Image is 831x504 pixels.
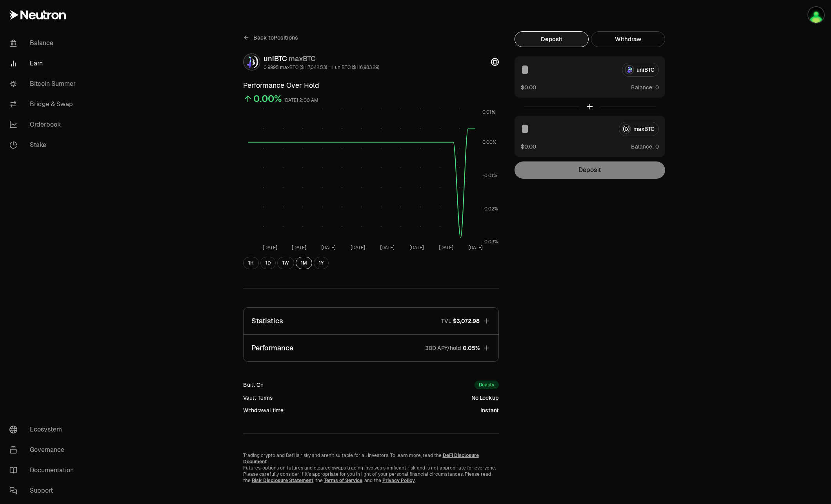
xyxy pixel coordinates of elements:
span: Back to Positions [253,34,298,42]
tspan: [DATE] [380,245,394,251]
a: Stake [3,135,85,155]
span: 0.05% [463,344,480,352]
tspan: [DATE] [468,245,482,251]
button: 1M [296,257,312,269]
a: Bridge & Swap [3,94,85,114]
a: Balance [3,33,85,53]
tspan: [DATE] [351,245,365,251]
p: Statistics [251,315,283,326]
tspan: 0.00% [482,139,496,145]
tspan: [DATE] [321,245,336,251]
a: Risk Disclosure Statement [252,477,313,484]
h3: Performance Over Hold [243,80,499,91]
div: Withdrawal time [243,406,284,414]
span: Balance: [631,143,654,150]
span: Balance: [631,83,654,91]
button: Withdraw [591,31,665,47]
a: Earn [3,53,85,74]
button: 1H [243,257,259,269]
tspan: -0.01% [482,172,497,179]
button: 1Y [314,257,329,269]
div: 0.00% [253,92,282,105]
img: reward [808,7,824,23]
tspan: [DATE] [409,245,424,251]
a: Privacy Policy [382,477,415,484]
a: Ecosystem [3,419,85,440]
button: Deposit [515,31,589,47]
p: 30D APY/hold [425,344,461,352]
button: Performance30D APY/hold0.05% [244,335,498,361]
tspan: -0.02% [482,206,498,212]
img: maxBTC Logo [253,54,260,70]
div: Built On [243,381,264,389]
p: Futures, options on futures and cleared swaps trading involves significant risk and is not approp... [243,465,499,484]
div: Instant [480,406,499,414]
tspan: -0.03% [482,239,498,245]
p: TVL [441,317,451,325]
button: $0.00 [521,142,536,150]
a: Governance [3,440,85,460]
span: maxBTC [289,54,316,63]
div: 0.9995 maxBTC ($117,042.53) = 1 uniBTC ($116,983.29) [264,64,379,71]
div: uniBTC [264,53,379,64]
button: $0.00 [521,83,536,91]
div: Vault Terms [243,394,273,402]
img: uniBTC Logo [244,54,251,70]
tspan: [DATE] [262,245,277,251]
button: StatisticsTVL$3,072.98 [244,308,498,334]
p: Trading crypto and Defi is risky and aren't suitable for all investors. To learn more, read the . [243,452,499,465]
tspan: [DATE] [438,245,453,251]
span: $3,072.98 [453,317,480,325]
a: Documentation [3,460,85,480]
a: Back toPositions [243,31,298,44]
a: DeFi Disclosure Document [243,452,479,465]
div: No Lockup [471,394,499,402]
div: [DATE] 2:00 AM [284,96,318,105]
a: Terms of Service [324,477,362,484]
p: Performance [251,343,293,354]
div: Duality [475,381,499,389]
button: 1W [277,257,294,269]
tspan: [DATE] [292,245,306,251]
a: Orderbook [3,114,85,135]
a: Bitcoin Summer [3,74,85,94]
tspan: 0.01% [482,109,495,115]
a: Support [3,480,85,501]
button: 1D [260,257,276,269]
